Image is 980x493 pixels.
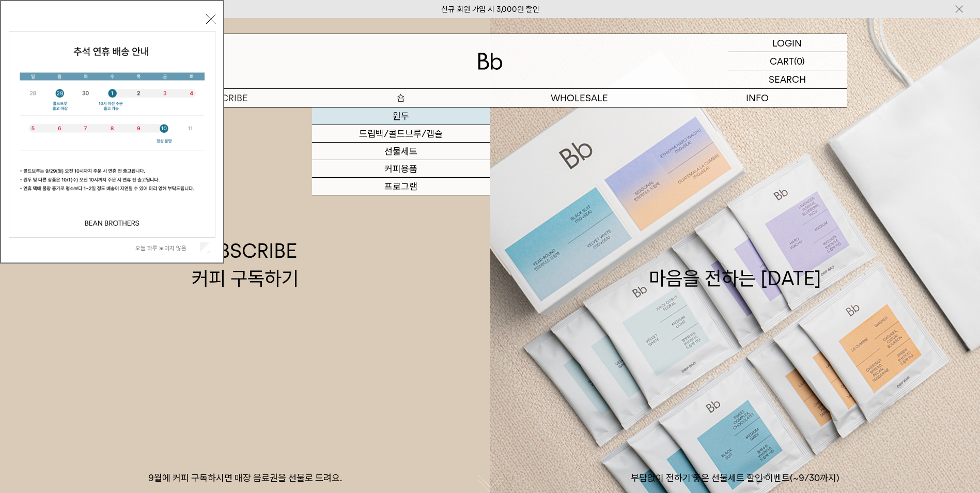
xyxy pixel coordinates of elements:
a: 선물세트 [312,143,490,160]
p: WHOLESALE [490,89,668,107]
a: 숍 [312,89,490,107]
p: CART [770,52,794,70]
div: SUBSCRIBE 커피 구독하기 [192,237,299,292]
p: INFO [668,89,847,107]
a: 신규 회원 가입 시 3,000원 할인 [441,5,539,14]
a: 드립백/콜드브루/캡슐 [312,125,490,143]
a: LOGIN [728,34,847,52]
a: 프로그램 [312,178,490,195]
img: 로고 [478,53,503,70]
a: 커피용품 [312,160,490,178]
img: 5e4d662c6b1424087153c0055ceb1a13_140731.jpg [9,32,215,237]
a: CART (0) [728,52,847,70]
a: 원두 [312,107,490,125]
label: 오늘 하루 보이지 않음 [135,244,198,252]
p: SEARCH [769,70,806,88]
button: 닫기 [206,14,215,24]
p: (0) [794,52,805,70]
p: LOGIN [772,34,802,52]
div: 마음을 전하는 [DATE] [649,237,821,292]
